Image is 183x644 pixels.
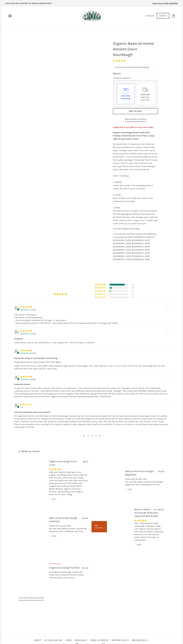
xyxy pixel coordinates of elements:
div: Soft, fluffy bake-at-home sourdough shokupan made with organic ancient grains and cultured butter... [134,522,164,543]
span: 5 star review [20,349,33,352]
em: *Currently we only deliver by ground to addresses in the following states: [GEOGRAPHIC_DATA], DE,... [113,233,156,261]
span: 5 star review [20,306,33,308]
div: $60.00 [113,72,121,76]
span: $12.00 [82,567,88,569]
div: + ADD [49,497,57,501]
a: FREE GROUND SHIPPING ON BREAD ORDERS $65+ [1,1,56,7]
strong: Organic Sourdough Bread made with Freshly-milled Ancient Grain Flour, enjoy right at your home, f... [113,131,154,140]
a: Bake-at-Home Sourdough Shokupan (Japanese Milk Bread) [134,508,158,517]
em: Each loaf weights about 500g. [113,228,139,230]
div: K [14,330,19,334]
span: $12.00 [82,517,88,519]
div: H [14,403,19,408]
div: New Addition! [91,521,107,532]
nav: Primary [8,14,12,18]
a: Refund policy [132,639,148,641]
a: Terms of service [90,639,108,641]
a: Press [66,639,72,641]
span: From [153,509,157,511]
div: (2) [132,287,135,289]
b: Delicious, Easy on my Stomach, Satisfying [14,357,169,360]
div: 82% (14) reviews with 5 star rating [95,284,106,286]
a: Bake-at-Home Sourdough Ciabattas [19,519,46,536]
a: Bake-at-Home Sourdough Baguettes [125,470,153,476]
a: More payment options [125,118,147,122]
a: Page 2 [86,434,90,437]
span: $8.00 [83,460,88,463]
a: Page 2 [95,434,98,437]
h1: Organic Bake-at-Home Ancient Grain Sourdough [111,39,160,59]
p: We registered for the monthly Bake-at-Home Sourdough because we love the bread and are grateful t... [14,415,169,429]
a: Shipping Policy [112,639,129,641]
a: About [34,639,41,641]
div: S [14,349,19,354]
span: [PERSON_NAME] [20,333,36,335]
p: FREE GROUND SHIPPING ON BREAD ORDERS $65+ [5,2,52,5]
b: Awesome bread [14,383,169,386]
span: + ADD [51,535,56,537]
a: Organic Sourdough Pizza Crust [19,467,46,494]
a: HI FOOD LAB, INC. [44,639,63,641]
a: Account [146,15,154,17]
div: (1) [132,290,135,292]
div: Subscribe & Save 10% We now offer Bake-at-Home Sourdough Baguettes (Set of 4)!Made with fres... [125,478,164,487]
a: Organic Bake-at-Home Ancient Grain Sourdough [13,38,102,92]
a: Bake-at-Home Sourdough Shokupan (Japanese Milk Bread) [110,517,131,538]
a: Organic Sourdough Tortillas [49,566,80,569]
span: 4.29 stars [49,468,62,471]
span: [PERSON_NAME] [20,352,36,354]
div: 12% (2) reviews with 4 star rating [95,287,106,289]
a: View more from collection [19,596,44,600]
b: Surprise [14,337,169,340]
p: Really great bread. Very pleased. Will order again. [14,361,169,363]
a: Page 3 [90,434,95,437]
span: (Save 50%) [141,99,150,101]
button: Add to Cart [113,108,158,114]
div: Our organic sourdough tortillas are made with a blend of freshly milled ancient grains and natura... [49,571,88,580]
a: Wholesale [75,639,87,641]
a: Bake-at-Home Sourdough Ciabattas [49,517,77,523]
a: 4. Bake-at-Home [19,450,40,453]
a: Bake-at-Home Sourdough Baguettes [95,467,122,494]
p: Great flavor, easy to use instructions. It was a great hit. I will be a repeat customer [14,341,169,344]
span: Email Perk: FREE SHIPPING [153,2,178,5]
img: 123Dough Bakery [82,11,102,21]
div: One-time Purchase [119,94,132,100]
span: + ADD [127,488,132,490]
span: 5 star review [20,375,33,378]
ul: Secondary [33,638,150,643]
span: H.C. [20,406,24,408]
a: Organic Sourdough Pizza Crust [49,460,77,466]
div: Not Available [49,563,88,566]
div: + ADD [49,534,57,538]
p: I bake a full loaf once a week (after defrosting the night before in the fridge). Then after baki... [14,365,169,370]
div: J [14,375,19,380]
div: Add your favorite toppings on our organic sourdough pizza crust, bake for 8-10 minutes, and serve... [49,471,88,497]
span: + ADD [136,544,141,546]
span: 5.00 stars [134,519,147,522]
span: $10.00 [158,508,164,511]
span: 3 star review [20,403,33,406]
span: Subscribe & Get 50% on Your First Order [113,126,154,129]
div: + ADD [134,543,142,547]
div: + ADD [125,487,133,491]
div: Subscribe & Save 10% We now offer Bake-at-Home Sourdough Ciabattas (Set of 4)!Made with fres... [49,524,88,534]
legend: Purchase Options [114,76,131,80]
span: Add to Cart [129,110,142,112]
span: $12.00 [158,470,164,473]
div: 6% (1) reviews with 3 star rating [95,290,106,292]
div: (14) [132,284,135,286]
a: Page 4 [98,434,101,437]
span: [PERSON_NAME] [20,309,36,311]
span: + ADD [51,498,56,500]
p: The bread is fantastic !! Two minor recommendations: - Find non-plastic material for the bag-- I.... [14,313,169,325]
p: We wanted you to experience our bread as fresh as possible even if you’re many miles away. Throug... [113,142,158,225]
span: 4.76 stars [113,59,126,62]
span: [PERSON_NAME] [20,378,36,381]
a: Email Perk: FREE SHIPPING [149,1,182,7]
a: Contact [157,13,169,19]
span: 5 star review [20,330,33,332]
div: W [14,306,19,310]
span: Subscribe and save [140,93,150,98]
div: Average rating is 4.76 stars [37,293,83,296]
